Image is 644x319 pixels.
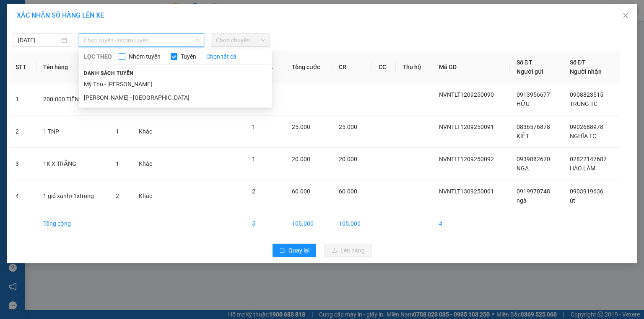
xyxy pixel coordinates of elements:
[252,156,255,162] span: 1
[570,188,603,195] span: 0903919636
[17,11,104,19] span: XÁC NHẬN SỐ HÀNG LÊN XE
[79,77,272,91] li: Mỹ Tho - [PERSON_NAME]
[5,60,187,82] div: [PERSON_NAME]
[517,156,550,162] span: 0939882670
[288,246,309,255] span: Quay lại
[517,188,550,195] span: 0919970748
[79,69,139,77] span: Danh sách tuyến
[570,133,596,139] span: NGHĨA TC
[570,165,595,172] span: HÀO LÂM
[18,36,60,45] input: 13/09/2025
[570,100,597,107] span: TRUNG TC
[84,52,112,61] span: LỌC THEO
[439,123,494,130] span: NVNTLT1209250091
[517,68,543,75] span: Người gửi
[570,123,603,130] span: 0902688978
[132,148,163,180] td: Khác
[9,180,36,212] td: 4
[116,128,119,135] span: 1
[132,116,163,148] td: Khác
[372,51,396,83] th: CC
[332,51,372,83] th: CR
[339,123,357,130] span: 25.000
[332,212,372,235] td: 105.000
[339,156,357,162] span: 20.000
[125,52,164,61] span: Nhóm tuyến
[245,212,285,235] td: 5
[36,116,109,148] td: 1 TNP
[79,91,272,104] li: [PERSON_NAME] - [GEOGRAPHIC_DATA]
[517,133,529,139] span: KIỆT
[396,51,432,83] th: Thu hộ
[116,193,119,199] span: 2
[622,12,629,19] span: close
[279,247,285,254] span: rollback
[570,156,607,162] span: 02822147687
[325,244,371,257] button: uploadLên hàng
[36,212,109,235] td: Tổng cộng
[517,197,527,204] span: ngà
[285,212,332,235] td: 105.000
[132,180,163,212] td: Khác
[339,188,357,195] span: 60.000
[216,34,265,46] span: Chọn chuyến
[116,160,119,167] span: 1
[517,165,529,172] span: NGA
[9,51,36,83] th: STT
[273,244,316,257] button: rollbackQuay lại
[570,68,602,75] span: Người nhận
[570,197,575,204] span: út
[292,156,310,162] span: 20.000
[285,51,332,83] th: Tổng cước
[252,188,255,195] span: 2
[36,83,109,116] td: 200.000 TIỀN TH
[517,100,530,107] span: HỮU
[517,91,550,98] span: 0913956677
[252,123,255,130] span: 1
[292,123,310,130] span: 25.000
[206,52,236,61] a: Chọn tất cả
[614,4,637,28] button: Close
[570,59,586,66] span: Số ĐT
[9,148,36,180] td: 3
[9,83,36,116] td: 1
[439,188,494,195] span: NVNTLT1309250001
[35,40,156,54] text: NVNTLT1309250001
[9,116,36,148] td: 2
[195,38,200,43] span: down
[84,34,199,46] span: Chọn tuyến - nhóm tuyến
[36,180,109,212] td: 1 giỏ xanh+1xtrong
[36,51,109,83] th: Tên hàng
[439,91,494,98] span: NVNTLT1209250090
[439,156,494,162] span: NVNTLT1209250092
[517,59,532,66] span: Số ĐT
[292,188,310,195] span: 60.000
[432,51,510,83] th: Mã GD
[517,123,550,130] span: 0836576878
[432,212,510,235] td: 4
[177,52,200,61] span: Tuyến
[36,148,109,180] td: 1K X TRẮNG
[570,91,603,98] span: 0908823515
